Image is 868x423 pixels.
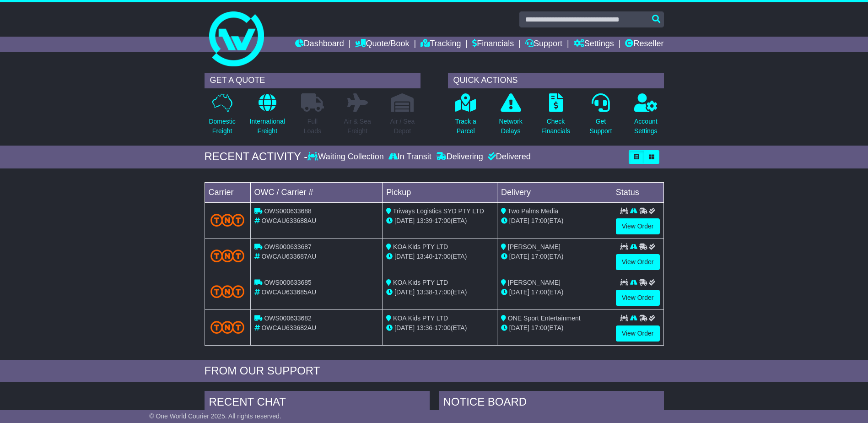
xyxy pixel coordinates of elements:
span: 17:00 [435,288,451,296]
a: AccountSettings [634,93,658,141]
a: Track aParcel [455,93,477,141]
div: NOTICE BOARD [439,391,664,416]
span: 13:38 [416,288,432,296]
div: QUICK ACTIONS [448,73,664,88]
p: Air & Sea Freight [344,117,371,136]
div: (ETA) [501,287,608,297]
span: OWCAU633682AU [261,324,316,331]
a: Tracking [421,37,461,52]
div: - (ETA) [386,252,493,261]
div: Delivering [434,152,485,162]
a: DomesticFreight [208,93,236,141]
a: NetworkDelays [498,93,523,141]
span: OWS000633687 [264,243,312,250]
div: (ETA) [501,323,608,333]
img: TNT_Domestic.png [210,249,245,262]
div: - (ETA) [386,216,493,226]
span: [DATE] [509,288,529,296]
div: - (ETA) [386,287,493,297]
span: OWCAU633688AU [261,217,316,224]
span: OWS000633682 [264,315,312,322]
p: Air / Sea Depot [390,117,415,136]
span: 13:40 [416,253,432,260]
span: 17:00 [435,217,451,224]
span: 17:00 [531,288,547,296]
div: RECENT ACTIVITY - [205,150,308,163]
p: Domestic Freight [209,117,235,136]
p: Account Settings [634,117,658,136]
a: Settings [574,37,614,52]
span: KOA Kids PTY LTD [393,279,448,286]
a: View Order [616,218,660,234]
a: View Order [616,290,660,306]
td: Delivery [497,182,612,202]
span: Triways Logistics SYD PTY LTD [393,207,484,215]
a: Reseller [625,37,663,52]
a: GetSupport [589,93,612,141]
p: Full Loads [301,117,324,136]
td: Carrier [205,182,250,202]
span: 13:36 [416,324,432,331]
a: InternationalFreight [249,93,286,141]
span: OWS000633685 [264,279,312,286]
a: View Order [616,254,660,270]
div: RECENT CHAT [205,391,430,416]
a: Financials [472,37,514,52]
a: CheckFinancials [541,93,571,141]
span: OWCAU633687AU [261,253,316,260]
p: Check Financials [541,117,570,136]
img: TNT_Domestic.png [210,214,245,226]
a: Support [525,37,562,52]
span: [PERSON_NAME] [508,279,561,286]
span: 13:39 [416,217,432,224]
a: Dashboard [295,37,344,52]
span: [DATE] [394,253,415,260]
span: Two Palms Media [508,207,558,215]
div: (ETA) [501,216,608,226]
p: Track a Parcel [455,117,476,136]
div: GET A QUOTE [205,73,421,88]
span: [DATE] [509,253,529,260]
span: OWS000633688 [264,207,312,215]
td: OWC / Carrier # [250,182,383,202]
div: (ETA) [501,252,608,261]
span: 17:00 [531,324,547,331]
span: [PERSON_NAME] [508,243,561,250]
span: [DATE] [394,217,415,224]
div: Delivered [485,152,531,162]
span: OWCAU633685AU [261,288,316,296]
p: Get Support [589,117,612,136]
span: [DATE] [394,324,415,331]
span: 17:00 [435,253,451,260]
td: Pickup [383,182,497,202]
div: FROM OUR SUPPORT [205,364,664,378]
span: [DATE] [394,288,415,296]
a: View Order [616,325,660,342]
img: TNT_Domestic.png [210,321,245,333]
span: [DATE] [509,217,529,224]
span: KOA Kids PTY LTD [393,243,448,250]
img: TNT_Domestic.png [210,285,245,298]
span: [DATE] [509,324,529,331]
span: 17:00 [435,324,451,331]
span: 17:00 [531,253,547,260]
p: Network Delays [499,117,522,136]
p: International Freight [250,117,285,136]
div: In Transit [386,152,434,162]
div: Waiting Collection [307,152,386,162]
span: 17:00 [531,217,547,224]
span: KOA Kids PTY LTD [393,315,448,322]
div: - (ETA) [386,323,493,333]
a: Quote/Book [355,37,409,52]
span: © One World Courier 2025. All rights reserved. [149,412,281,420]
span: ONE Sport Entertainment [508,315,581,322]
td: Status [612,182,663,202]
